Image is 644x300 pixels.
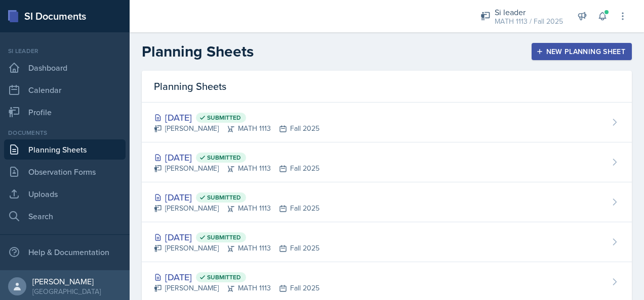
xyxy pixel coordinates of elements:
[154,111,319,124] div: [DATE]
[4,184,126,204] a: Uploads
[538,47,625,56] div: New Planning Sheet
[207,114,241,122] span: Submitted
[142,142,632,182] a: [DATE] Submitted [PERSON_NAME]MATH 1113Fall 2025
[207,273,241,281] span: Submitted
[142,71,632,103] div: Planning Sheets
[32,276,101,286] div: [PERSON_NAME]
[154,203,319,214] div: [PERSON_NAME] MATH 1113 Fall 2025
[32,286,101,296] div: [GEOGRAPHIC_DATA]
[4,206,126,226] a: Search
[4,162,126,182] a: Observation Forms
[495,16,563,27] div: MATH 1113 / Fall 2025
[142,222,632,262] a: [DATE] Submitted [PERSON_NAME]MATH 1113Fall 2025
[142,182,632,222] a: [DATE] Submitted [PERSON_NAME]MATH 1113Fall 2025
[154,123,319,134] div: [PERSON_NAME] MATH 1113 Fall 2025
[207,193,241,202] span: Submitted
[4,58,126,78] a: Dashboard
[4,128,126,137] div: Documents
[142,103,632,142] a: [DATE] Submitted [PERSON_NAME]MATH 1113Fall 2025
[4,102,126,122] a: Profile
[154,270,319,284] div: [DATE]
[495,6,563,18] div: Si leader
[207,154,241,162] span: Submitted
[4,242,126,262] div: Help & Documentation
[4,46,126,56] div: Si leader
[532,43,632,60] button: New Planning Sheet
[4,80,126,100] a: Calendar
[4,139,126,160] a: Planning Sheets
[154,151,319,164] div: [DATE]
[154,283,319,293] div: [PERSON_NAME] MATH 1113 Fall 2025
[154,243,319,254] div: [PERSON_NAME] MATH 1113 Fall 2025
[154,163,319,174] div: [PERSON_NAME] MATH 1113 Fall 2025
[207,233,241,241] span: Submitted
[142,42,254,61] h2: Planning Sheets
[154,230,319,244] div: [DATE]
[154,190,319,204] div: [DATE]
